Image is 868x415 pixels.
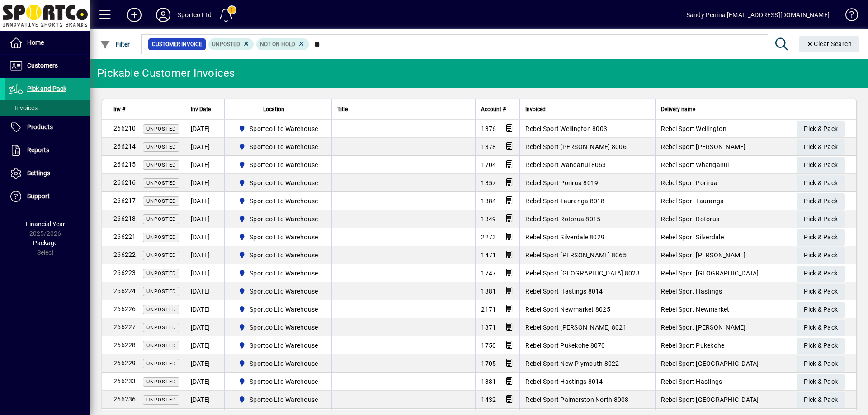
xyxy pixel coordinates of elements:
[27,39,44,46] span: Home
[661,288,722,295] span: Rebel Sport Hastings
[146,343,176,349] span: Unposted
[185,138,224,156] td: [DATE]
[525,342,605,349] span: Rebel Sport Pukekohe 8070
[661,324,745,331] span: Rebel Sport [PERSON_NAME]
[178,8,212,22] div: Sportco Ltd
[661,197,724,205] span: Rebel Sport Tauranga
[120,7,149,23] button: Add
[185,282,224,300] td: [DATE]
[235,322,322,333] span: Sportco Ltd Warehouse
[185,246,224,264] td: [DATE]
[481,215,496,223] span: 1349
[797,302,845,318] button: Pick & Pack
[5,116,90,139] a: Products
[250,214,318,224] span: Sportco Ltd Warehouse
[804,230,838,245] span: Pick & Pack
[525,360,619,367] span: Rebel Sport New Plymouth 8022
[185,192,224,210] td: [DATE]
[146,325,176,331] span: Unposted
[235,340,322,351] span: Sportco Ltd Warehouse
[797,266,845,282] button: Pick & Pack
[250,142,318,151] span: Sportco Ltd Warehouse
[235,196,322,206] span: Sportco Ltd Warehouse
[113,161,136,168] span: 266215
[250,124,318,133] span: Sportco Ltd Warehouse
[185,174,224,192] td: [DATE]
[113,143,136,150] span: 266214
[185,300,224,318] td: [DATE]
[263,104,284,114] span: Location
[235,232,322,242] span: Sportco Ltd Warehouse
[5,185,90,208] a: Support
[250,160,318,169] span: Sportco Ltd Warehouse
[191,104,211,114] span: Inv Date
[185,120,224,138] td: [DATE]
[804,266,838,281] span: Pick & Pack
[797,392,845,408] button: Pick & Pack
[146,289,176,294] span: Unposted
[27,192,50,200] span: Support
[185,373,224,391] td: [DATE]
[481,104,506,114] span: Account #
[661,143,745,150] span: Rebel Sport [PERSON_NAME]
[250,196,318,205] span: Sportco Ltd Warehouse
[525,215,600,223] span: Rebel Sport Rotorua 8015
[113,269,136,276] span: 266223
[661,252,745,259] span: Rebel Sport [PERSON_NAME]
[661,306,729,313] span: Rebel Sport Newmarket
[481,360,496,367] span: 1705
[525,179,598,187] span: Rebel Sport Porirua 8019
[230,104,326,114] div: Location
[481,104,514,114] div: Account #
[5,32,90,54] a: Home
[804,356,838,371] span: Pick & Pack
[661,104,695,114] span: Delivery name
[481,233,496,241] span: 2273
[113,378,136,385] span: 266233
[481,143,496,150] span: 1378
[525,161,606,168] span: Rebel Sport Wanganui 8063
[9,104,38,112] span: Invoices
[185,336,224,354] td: [DATE]
[250,287,318,296] span: Sportco Ltd Warehouse
[337,104,470,114] div: Title
[235,123,322,134] span: Sportco Ltd Warehouse
[481,125,496,132] span: 1376
[661,378,722,385] span: Rebel Sport Hastings
[797,320,845,336] button: Pick & Pack
[481,324,496,331] span: 1371
[33,239,57,247] span: Package
[797,374,845,390] button: Pick & Pack
[525,270,640,277] span: Rebel Sport [GEOGRAPHIC_DATA] 8023
[256,38,309,50] mat-chip: Hold Status: Not On Hold
[525,324,627,331] span: Rebel Sport [PERSON_NAME] 8021
[113,323,136,331] span: 266227
[525,396,628,403] span: Rebel Sport Palmerston North 8008
[113,197,136,204] span: 266217
[250,323,318,332] span: Sportco Ltd Warehouse
[525,104,650,114] div: Invoiced
[235,268,322,279] span: Sportco Ltd Warehouse
[152,40,202,49] span: Customer Invoice
[804,176,838,191] span: Pick & Pack
[5,139,90,162] a: Reports
[235,177,322,188] span: Sportco Ltd Warehouse
[146,270,176,276] span: Unposted
[525,233,604,241] span: Rebel Sport Silverdale 8029
[481,288,496,295] span: 1381
[661,179,717,187] span: Rebel Sport Porirua
[146,216,176,222] span: Unposted
[661,233,724,241] span: Rebel Sport Silverdale
[804,338,838,353] span: Pick & Pack
[797,338,845,354] button: Pick & Pack
[146,126,176,132] span: Unposted
[686,8,830,22] div: Sandy Penina [EMAIL_ADDRESS][DOMAIN_NAME]
[235,394,322,405] span: Sportco Ltd Warehouse
[185,391,224,409] td: [DATE]
[146,198,176,204] span: Unposted
[113,104,179,114] div: Inv #
[250,305,318,314] span: Sportco Ltd Warehouse
[260,41,295,47] span: Not On Hold
[26,220,65,228] span: Financial Year
[98,36,132,52] button: Filter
